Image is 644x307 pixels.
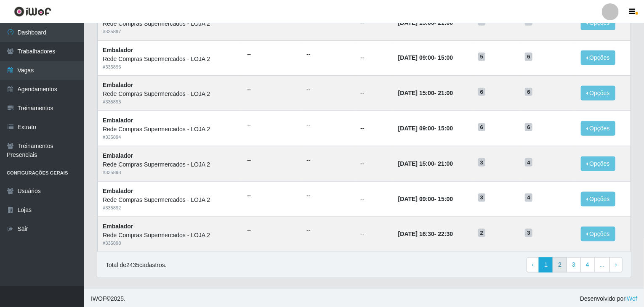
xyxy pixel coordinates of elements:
button: Opções [581,121,615,136]
div: # 335892 [103,204,237,212]
strong: Embalador [103,117,133,124]
strong: Embalador [103,47,133,53]
strong: - [398,54,453,61]
a: 2 [553,257,567,273]
div: # 335898 [103,240,237,247]
ul: -- [306,85,350,94]
time: [DATE] 09:00 [398,196,434,202]
ul: -- [306,121,350,130]
strong: - [398,230,453,237]
time: 15:00 [438,125,453,132]
span: 5 [478,53,486,61]
strong: Embalador [103,152,133,159]
div: Rede Compras Supermercados - LOJA 2 [103,125,237,134]
td: -- [355,146,393,181]
div: # 335895 [103,98,237,106]
div: Rede Compras Supermercados - LOJA 2 [103,19,237,28]
span: IWOF [91,295,106,302]
div: Rede Compras Supermercados - LOJA 2 [103,90,237,98]
td: -- [355,76,393,111]
span: 6 [525,53,532,61]
div: # 335896 [103,64,237,71]
time: [DATE] 15:00 [398,160,434,167]
strong: - [398,160,453,167]
div: Rede Compras Supermercados - LOJA 2 [103,55,237,64]
div: Rede Compras Supermercados - LOJA 2 [103,231,237,240]
a: ... [594,257,610,273]
strong: - [398,19,453,26]
button: Opções [581,86,615,101]
ul: -- [247,156,296,165]
strong: - [398,90,453,96]
time: 22:30 [438,230,453,237]
ul: -- [306,191,350,200]
img: CoreUI Logo [14,6,51,17]
time: 15:00 [438,196,453,202]
time: 21:00 [438,90,453,96]
span: ‹ [532,261,534,268]
strong: Embalador [103,82,133,88]
span: © 2025 . [91,294,125,303]
span: 6 [525,123,532,132]
span: 3 [525,229,532,237]
time: 21:00 [438,160,453,167]
div: Rede Compras Supermercados - LOJA 2 [103,196,237,204]
time: 21:00 [438,19,453,26]
a: Previous [527,257,540,273]
time: [DATE] 09:00 [398,125,434,132]
button: Opções [581,50,615,65]
time: [DATE] 15:00 [398,19,434,26]
span: 6 [478,123,486,132]
ul: -- [247,191,296,200]
strong: - [398,196,453,202]
strong: Embalador [103,223,133,230]
ul: -- [306,226,350,235]
p: Total de 2435 cadastros. [106,261,167,270]
span: Desenvolvido por [580,294,637,303]
span: 6 [525,88,532,96]
span: › [615,261,617,268]
button: Opções [581,156,615,171]
div: # 335894 [103,134,237,141]
span: 3 [478,158,486,167]
a: 4 [580,257,595,273]
a: 1 [539,257,553,273]
strong: - [398,125,453,132]
a: iWof [625,295,637,302]
strong: Embalador [103,188,133,194]
td: -- [355,181,393,217]
div: # 335893 [103,169,237,176]
span: 4 [525,158,532,167]
span: 4 [525,193,532,202]
ul: -- [247,226,296,235]
a: 3 [567,257,581,273]
ul: -- [247,50,296,59]
td: -- [355,217,393,252]
span: 6 [478,88,486,96]
td: -- [355,111,393,146]
button: Opções [581,227,615,241]
div: # 335897 [103,28,237,35]
time: 15:00 [438,54,453,61]
time: [DATE] 16:30 [398,230,434,237]
span: 2 [478,229,486,237]
span: 3 [478,193,486,202]
a: Next [609,257,623,273]
time: [DATE] 09:00 [398,54,434,61]
ul: -- [247,121,296,130]
div: Rede Compras Supermercados - LOJA 2 [103,160,237,169]
nav: pagination [527,257,623,273]
ul: -- [247,85,296,94]
time: [DATE] 15:00 [398,90,434,96]
td: -- [355,40,393,76]
ul: -- [306,50,350,59]
ul: -- [306,156,350,165]
button: Opções [581,192,615,206]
